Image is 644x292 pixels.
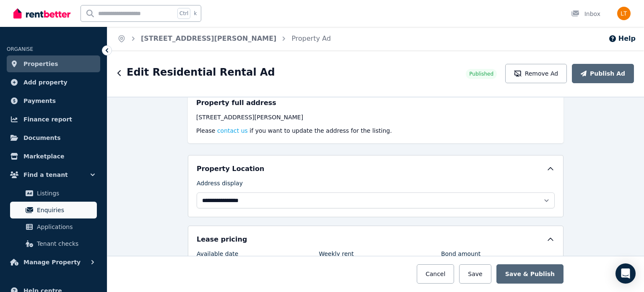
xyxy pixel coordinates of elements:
span: Documents [23,133,61,143]
span: Ctrl [177,8,190,19]
img: Leanne Taylor [617,7,631,20]
p: Please if you want to update the address for the listing. [196,126,555,135]
div: [STREET_ADDRESS][PERSON_NAME] [196,113,555,121]
span: Manage Property [23,257,80,267]
a: Add property [7,74,100,91]
span: Listings [37,188,93,198]
span: Marketplace [23,151,64,161]
a: Documents [7,129,100,146]
button: Help [608,34,636,44]
a: [STREET_ADDRESS][PERSON_NAME] [141,34,276,42]
span: Find a tenant [23,170,68,180]
a: Listings [10,185,97,202]
button: Find a tenant [7,166,100,183]
img: RentBetter [13,7,70,20]
a: Tenant checks [10,235,97,252]
a: Finance report [7,111,100,128]
a: Properties [7,55,100,72]
span: Published [469,71,493,77]
label: Available date [197,250,238,261]
span: Tenant checks [37,239,93,249]
button: Cancel [417,264,454,284]
button: Save [459,264,491,284]
label: Weekly rent [319,250,353,261]
span: ORGANISE [7,46,33,52]
div: Inbox [571,10,600,18]
a: Applications [10,218,97,235]
button: Remove Ad [505,64,567,83]
button: contact us [217,126,248,135]
h5: Property full address [196,98,276,108]
div: Open Intercom Messenger [615,263,636,284]
a: Enquiries [10,202,97,218]
button: Save & Publish [496,264,563,284]
h1: Edit Residential Rental Ad [127,66,275,79]
span: Add property [23,77,68,87]
button: Publish Ad [572,64,634,83]
a: Payments [7,92,100,109]
label: Address display [197,179,243,191]
nav: Breadcrumb [107,27,341,50]
span: Properties [23,59,58,69]
h5: Property Location [197,164,264,174]
a: Marketplace [7,148,100,165]
a: Property Ad [291,34,331,42]
span: Finance report [23,114,72,124]
button: Manage Property [7,254,100,271]
span: k [194,10,197,17]
span: Applications [37,222,93,232]
label: Bond amount [441,250,480,261]
span: Payments [23,96,56,106]
span: Enquiries [37,205,93,215]
h5: Lease pricing [197,234,247,245]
